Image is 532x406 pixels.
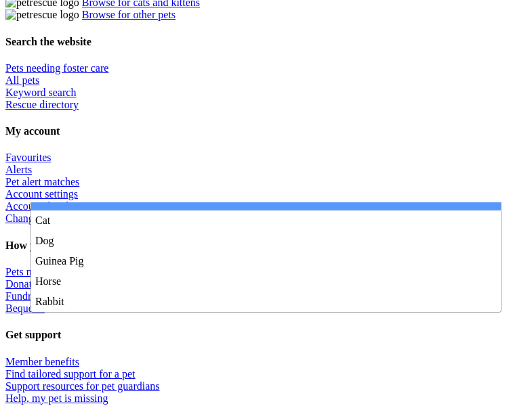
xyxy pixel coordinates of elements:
[5,266,108,277] a: Pets needing foster care
[31,292,501,312] li: Rabbit
[5,368,136,380] a: Find tailored support for a pet
[31,271,501,292] li: Horse
[5,176,79,187] a: Pet alert matches
[5,278,37,290] a: Donate
[5,36,527,48] h4: Search the website
[5,87,76,98] a: Keyword search
[5,200,73,212] a: Account details
[5,212,82,224] a: Change password
[5,74,39,86] a: All pets
[31,210,501,231] li: Cat
[5,290,48,302] a: Fundraise
[5,188,78,200] a: Account settings
[5,164,32,175] a: Alerts
[31,251,501,271] li: Guinea Pig
[5,99,79,110] a: Rescue directory
[31,231,501,251] li: Dog
[5,356,79,367] a: Member benefits
[5,380,160,392] a: Support resources for pet guardians
[5,240,527,252] h4: How you can help
[5,62,108,74] a: Pets needing foster care
[5,392,108,404] a: Help, my pet is missing
[5,152,52,163] a: Favourites
[82,9,176,20] a: Browse for other pets
[5,329,527,341] h4: Get support
[5,302,45,314] a: Bequests
[5,125,527,137] h4: My account
[5,9,79,21] img: petrescue logo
